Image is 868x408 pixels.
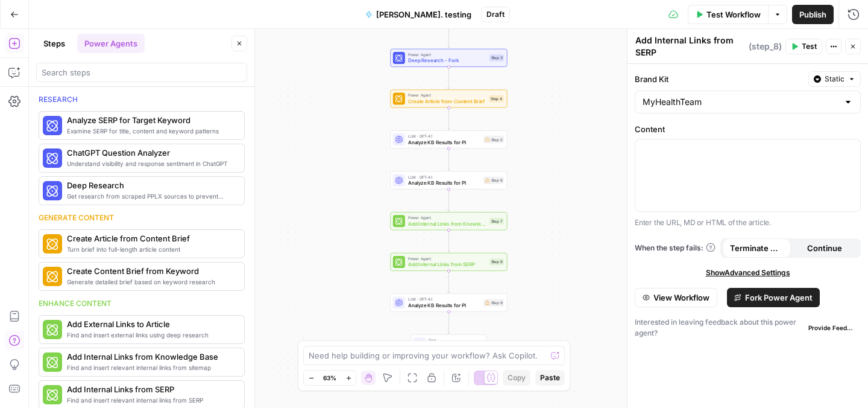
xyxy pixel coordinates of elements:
label: Brand Kit [635,73,804,85]
button: Static [808,71,861,87]
span: Create Content Brief from Keyword [67,265,234,277]
span: Find and insert relevant internal links from SERP [67,395,234,405]
g: Edge from step_2 to step_3 [448,26,450,48]
button: Test Workflow [688,5,768,24]
button: [PERSON_NAME]. testing [358,5,479,24]
div: Step 7 [489,218,504,225]
div: Power AgentAdd Internal Links from SERPStep 8 [390,253,507,271]
span: Analyze SERP for Target Keyword [67,114,234,126]
div: Power AgentDeep Research - ForkStep 3 [390,49,507,67]
input: MyHealthTeam [643,96,838,108]
span: Show Advanced Settings [706,267,790,278]
span: Analyze KB Results for PI [408,138,480,146]
div: Power AgentCreate Article from Content BriefStep 4 [390,89,507,107]
div: Step 4 [489,95,503,102]
span: Turn brief into full-length article content [67,244,234,254]
p: Enter the URL, MD or HTML of the article. [635,217,861,229]
a: When the step fails: [635,243,715,253]
span: Test Workflow [706,8,761,21]
span: Find and insert external links using deep research [67,330,234,340]
span: Create Article from Content Brief [408,98,486,106]
span: Add Internal Links from Knowledge Base [408,220,486,228]
div: Step 5 [483,136,504,144]
span: ( step_8 ) [749,40,782,53]
button: Continue [791,238,859,258]
span: Copy [508,372,526,383]
span: Publish [799,8,826,21]
button: Fork Power Agent [727,288,820,307]
span: Power Agent [408,51,486,57]
textarea: Add Internal Links from SERP [635,34,746,59]
div: Enhance content [39,298,245,309]
span: Deep Research - Fork [408,57,486,65]
span: Analyze KB Results for PI [408,302,480,310]
button: Provide Feedback [804,320,861,335]
div: Step 9 [483,299,504,307]
span: Power Agent [408,215,486,221]
span: Power Agent [408,255,486,261]
div: Power AgentAdd Internal Links from Knowledge BaseStep 7 [390,212,507,230]
g: Edge from step_9 to end [448,312,450,334]
span: Deep Research [67,179,234,191]
div: LLM · GPT-4.1Analyze KB Results for PIStep 9 [390,294,507,312]
div: Step 8 [489,258,504,265]
div: Interested in leaving feedback about this power agent? [635,317,861,339]
span: View Workflow [653,292,709,304]
div: Generate content [39,212,245,223]
span: Fork Power Agent [745,292,813,304]
g: Edge from step_7 to step_8 [448,230,450,252]
span: Paste [540,372,560,383]
g: Edge from step_6 to step_7 [448,190,450,211]
button: Steps [36,34,72,53]
span: Draft [486,9,505,20]
div: Step 6 [483,176,504,184]
div: EndOutput [390,334,507,352]
span: Power Agent [408,92,486,98]
button: View Workflow [635,288,717,307]
button: Test [785,39,822,54]
button: Power Agents [77,34,145,53]
span: Add External Links to Article [67,318,234,330]
div: Step 3 [489,54,504,61]
span: Add Internal Links from SERP [67,383,234,395]
span: 63% [323,373,336,383]
div: Research [39,94,245,105]
input: Search steps [42,66,242,78]
div: LLM · GPT-4.1Analyze KB Results for PIStep 6 [390,171,507,190]
div: LLM · GPT-4.1Analyze KB Results for PIStep 5 [390,130,507,148]
g: Edge from step_3 to step_4 [448,67,450,89]
g: Edge from step_8 to step_9 [448,271,450,293]
span: LLM · GPT-4.1 [408,174,480,180]
span: Get research from scraped PPLX sources to prevent source hallucination [67,191,234,201]
g: Edge from step_5 to step_6 [448,148,450,170]
span: [PERSON_NAME]. testing [376,8,471,21]
g: Edge from step_4 to step_5 [448,108,450,130]
button: Paste [535,370,565,386]
span: Add Internal Links from SERP [408,261,486,269]
span: Create Article from Content Brief [67,232,234,244]
span: Test [802,41,817,52]
span: Find and insert relevant internal links from sitemap [67,363,234,372]
button: Publish [792,5,834,24]
span: Add Internal Links from Knowledge Base [67,351,234,363]
span: ChatGPT Question Analyzer [67,147,234,159]
span: Continue [807,242,842,254]
span: Examine SERP for title, content and keyword patterns [67,126,234,136]
span: Provide Feedback [808,323,856,333]
button: Copy [503,370,530,386]
span: Terminate Workflow [730,242,784,254]
span: Static [825,74,844,84]
span: Analyze KB Results for PI [408,179,480,187]
label: Content [635,123,861,135]
span: Generate detailed brief based on keyword research [67,277,234,287]
span: LLM · GPT-4.1 [408,296,480,302]
span: End [429,337,480,343]
span: Understand visibility and response sentiment in ChatGPT [67,159,234,168]
span: LLM · GPT-4.1 [408,133,480,139]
